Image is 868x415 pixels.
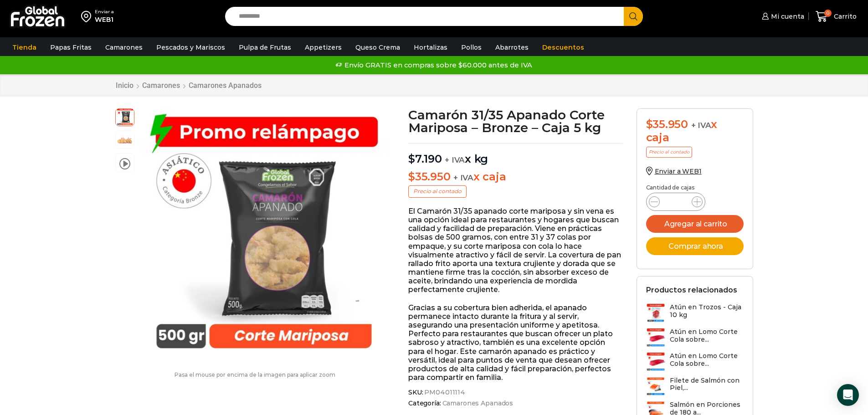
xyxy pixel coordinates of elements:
div: Enviar a [95,9,114,15]
span: Carrito [832,12,857,21]
a: Atún en Lomo Corte Cola sobre... [646,328,744,348]
a: Camarones Apanados [188,81,262,90]
a: Camarones Apanados [441,400,513,407]
input: Product quantity [667,195,684,208]
span: camaron apanado [116,108,134,126]
a: Abarrotes [491,39,533,56]
p: Pasa el mouse por encima de la imagen para aplicar zoom [115,372,395,378]
a: Pulpa de Frutas [234,39,296,56]
button: Agregar al carrito [646,215,744,233]
a: Filete de Salmón con Piel,... [646,377,744,396]
button: Search button [624,7,643,26]
bdi: 35.950 [408,170,450,183]
a: Pescados y Mariscos [152,39,230,56]
a: Inicio [115,81,134,90]
a: 0 Carrito [813,6,859,27]
a: Tienda [8,39,41,56]
span: 0 [824,10,832,17]
span: Enviar a WEB1 [655,167,702,175]
span: $ [408,152,415,165]
span: Categoría: [408,400,623,407]
img: address-field-icon.svg [81,9,95,24]
a: Camarones [142,81,180,90]
h3: Atún en Lomo Corte Cola sobre... [670,352,744,368]
p: Gracias a su cobertura bien adherida, el apanado permanece intacto durante la fritura y al servir... [408,303,623,382]
p: x caja [408,170,623,184]
h3: Filete de Salmón con Piel,... [670,377,744,392]
p: Precio al contado [646,147,692,158]
span: PM04011114 [423,389,465,396]
span: Mi cuenta [769,12,804,21]
p: Precio al contado [408,185,467,197]
bdi: 7.190 [408,152,442,165]
bdi: 35.950 [646,118,688,131]
p: x kg [408,143,623,166]
div: Open Intercom Messenger [837,384,859,406]
span: $ [646,118,653,131]
p: El Camarón 31/35 apanado corte mariposa y sin vena es una opción ideal para restaurantes y hogare... [408,207,623,294]
span: + IVA [691,121,711,130]
a: Appetizers [300,39,346,56]
div: x caja [646,118,744,144]
span: + IVA [445,155,465,164]
a: Atún en Lomo Corte Cola sobre... [646,352,744,372]
a: Queso Crema [351,39,405,56]
a: Descuentos [538,39,589,56]
h3: Atún en Lomo Corte Cola sobre... [670,328,744,343]
a: Hortalizas [409,39,452,56]
a: Papas Fritas [46,39,96,56]
a: Enviar a WEB1 [646,167,702,175]
h1: Camarón 31/35 Apanado Corte Mariposa – Bronze – Caja 5 kg [408,108,623,134]
h3: Atún en Trozos - Caja 10 kg [670,303,744,319]
a: Atún en Trozos - Caja 10 kg [646,303,744,323]
span: SKU: [408,389,623,396]
a: Camarones [101,39,147,56]
p: Cantidad de cajas [646,184,744,191]
div: WEB1 [95,15,114,24]
nav: Breadcrumb [115,81,262,90]
a: Mi cuenta [760,7,804,26]
span: + IVA [453,173,473,182]
span: camaron-apanado [116,131,134,149]
span: $ [408,170,415,183]
h2: Productos relacionados [646,286,737,294]
a: Pollos [457,39,486,56]
button: Comprar ahora [646,237,744,255]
